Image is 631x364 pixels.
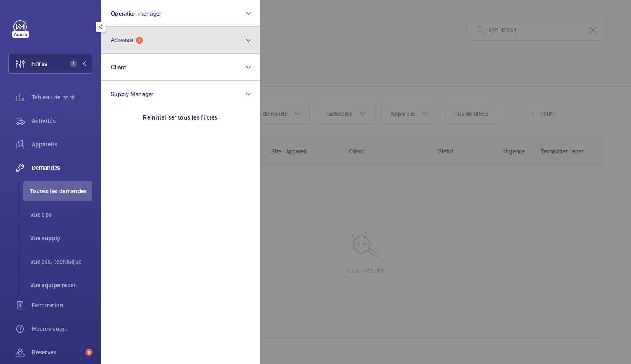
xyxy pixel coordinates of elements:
[30,257,92,266] span: Vue ass. technique
[32,164,92,172] span: Demandes
[31,60,47,68] span: Filtres
[86,349,92,356] span: 9
[70,60,77,67] span: 1
[30,281,92,289] span: Vue équipe répar.
[32,325,92,333] span: Heures supp.
[32,140,92,148] span: Appareils
[32,93,92,101] span: Tableau de bord
[32,117,92,125] span: Activités
[30,234,92,242] span: Vue supply
[32,348,82,356] span: Réserves
[30,187,92,195] span: Toutes les demandes
[8,54,92,74] button: Filtres1
[30,211,92,219] span: Vue ops
[32,301,92,309] span: Facturation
